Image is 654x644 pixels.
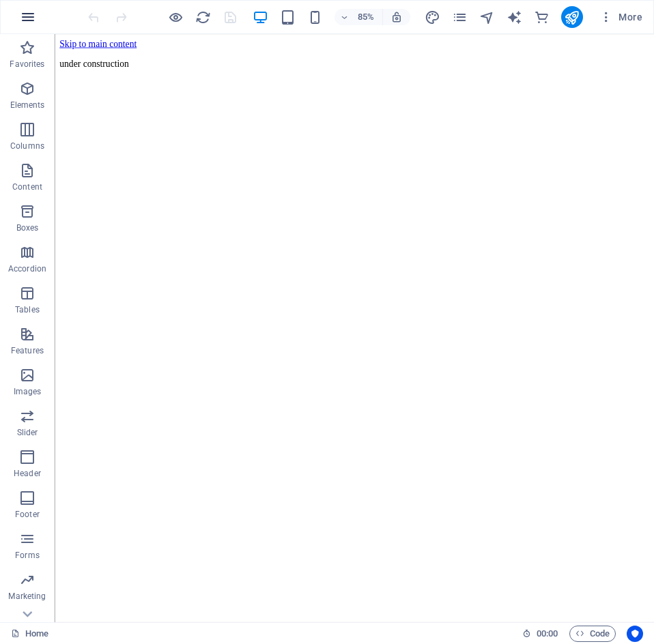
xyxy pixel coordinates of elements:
[534,9,550,25] button: commerce
[507,9,523,25] button: text_generator
[14,386,42,397] p: Images
[534,10,550,25] i: Commerce
[15,509,40,520] p: Footer
[599,10,642,24] span: More
[15,304,40,315] p: Tables
[575,626,610,642] span: Code
[195,10,211,25] i: Reload page
[537,626,558,642] span: 00 00
[507,10,522,25] i: AI Writer
[425,10,440,25] i: Design (Ctrl+Alt+Y)
[15,550,40,561] p: Forms
[627,626,643,642] button: Usercentrics
[8,591,46,602] p: Marketing
[12,181,42,192] p: Content
[479,9,496,25] button: navigator
[561,6,583,28] button: publish
[17,427,38,438] p: Slider
[167,9,184,25] button: Click here to leave preview mode and continue editing
[522,626,558,642] h6: Session time
[14,468,41,479] p: Header
[8,263,46,274] p: Accordion
[479,10,495,25] i: Navigator
[452,10,468,25] i: Pages (Ctrl+Alt+S)
[569,626,616,642] button: Code
[390,11,403,23] i: On resize automatically adjust zoom level to fit chosen device.
[11,345,44,356] p: Features
[16,222,39,233] p: Boxes
[11,626,48,642] a: Click to cancel selection. Double-click to open Pages
[5,5,96,17] a: Skip to main content
[546,628,548,639] span: :
[355,9,377,25] h6: 85%
[195,9,211,25] button: reload
[10,100,45,111] p: Elements
[564,10,580,25] i: Publish
[425,9,441,25] button: design
[452,9,468,25] button: pages
[594,6,648,28] button: More
[10,59,44,70] p: Favorites
[10,141,44,151] p: Columns
[335,9,383,25] button: 85%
